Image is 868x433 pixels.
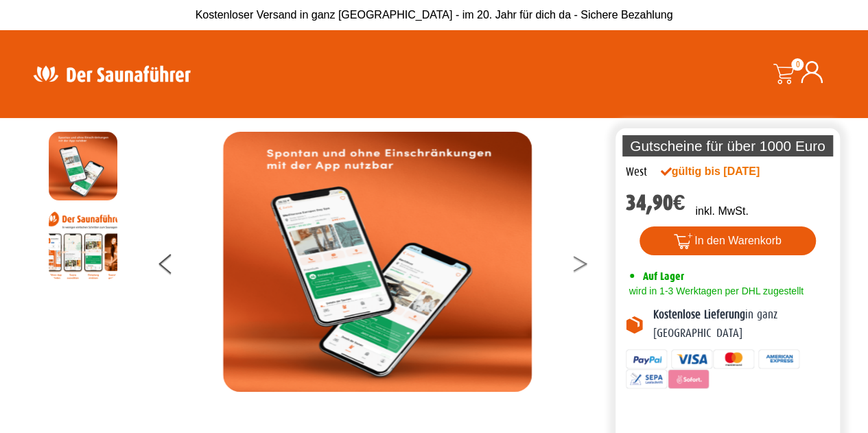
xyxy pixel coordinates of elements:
span: Kostenloser Versand in ganz [GEOGRAPHIC_DATA] - im 20. Jahr für dich da - Sichere Bezahlung [196,9,673,21]
p: in ganz [GEOGRAPHIC_DATA] [653,306,830,342]
img: MOCKUP-iPhone_regional [223,132,532,392]
p: inkl. MwSt. [695,203,748,220]
div: West [626,163,647,181]
p: Gutscheine für über 1000 Euro [622,135,834,156]
span: Auf Lager [643,270,684,283]
img: MOCKUP-iPhone_regional [49,132,117,200]
b: Kostenlose Lieferung [653,308,745,321]
span: wird in 1-3 Werktagen per DHL zugestellt [626,285,804,296]
span: € [673,190,685,215]
span: 0 [791,58,804,71]
bdi: 34,90 [626,190,685,215]
img: Anleitung7tn [49,211,117,279]
button: In den Warenkorb [640,226,816,255]
div: gültig bis [DATE] [661,163,790,180]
